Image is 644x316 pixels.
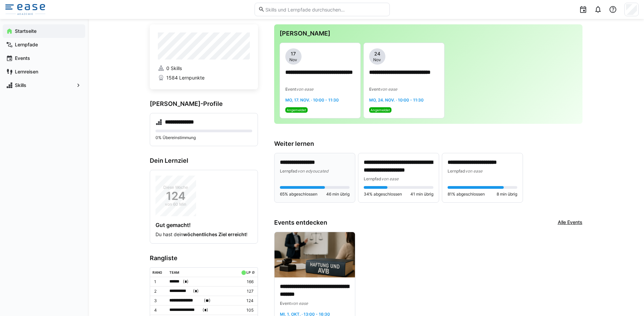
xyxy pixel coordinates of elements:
[274,219,327,226] h3: Events entdecken
[381,176,399,181] span: von ease
[274,140,582,148] h3: Weiter lernen
[364,191,402,197] span: 34% abgeschlossen
[291,301,308,306] span: von ease
[240,279,253,285] p: 166
[246,270,251,274] div: LP
[169,270,179,274] div: Team
[158,65,250,72] a: 0 Skills
[326,191,350,197] span: 46 min übrig
[287,108,306,112] span: Angemeldet
[154,308,164,313] p: 4
[558,219,582,226] a: Alle Events
[240,289,253,294] p: 127
[193,288,199,295] span: ( )
[183,278,189,285] span: ( )
[369,87,380,92] span: Event
[265,6,386,13] input: Skills und Lernpfade durchsuchen…
[156,135,252,140] p: 0% Übereinstimmung
[154,289,164,294] p: 2
[373,57,381,63] span: Nov
[275,232,355,277] img: image
[410,191,433,197] span: 41 min übrig
[280,168,297,174] span: Lernpfad
[448,191,485,197] span: 81% abgeschlossen
[364,176,381,181] span: Lernpfad
[371,108,390,112] span: Angemeldet
[374,50,380,57] span: 24
[285,97,339,103] span: Mo, 17. Nov. · 10:00 - 11:30
[252,269,255,275] a: ø
[166,65,182,72] span: 0 Skills
[240,298,253,303] p: 124
[296,87,313,92] span: von ease
[204,297,211,304] span: ( )
[465,168,482,174] span: von ease
[289,57,297,63] span: Nov
[202,307,208,314] span: ( )
[150,254,258,262] h3: Rangliste
[380,87,397,92] span: von ease
[285,87,296,92] span: Event
[156,222,252,228] h4: Gut gemacht!
[280,191,317,197] span: 65% abgeschlossen
[150,100,258,108] h3: [PERSON_NAME]-Profile
[497,191,517,197] span: 8 min übrig
[240,308,253,313] p: 105
[150,157,258,164] h3: Dein Lernziel
[166,74,205,81] span: 1584 Lernpunkte
[291,50,296,57] span: 17
[154,279,164,285] p: 1
[369,97,424,103] span: Mo, 24. Nov. · 10:00 - 11:30
[154,298,164,303] p: 3
[297,168,328,174] span: von edyoucated
[156,231,252,238] p: Du hast dein !
[183,231,246,237] strong: wöchentliches Ziel erreicht
[448,168,465,174] span: Lernpfad
[280,30,577,37] h3: [PERSON_NAME]
[152,270,162,274] div: Rang
[280,301,291,306] span: Event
